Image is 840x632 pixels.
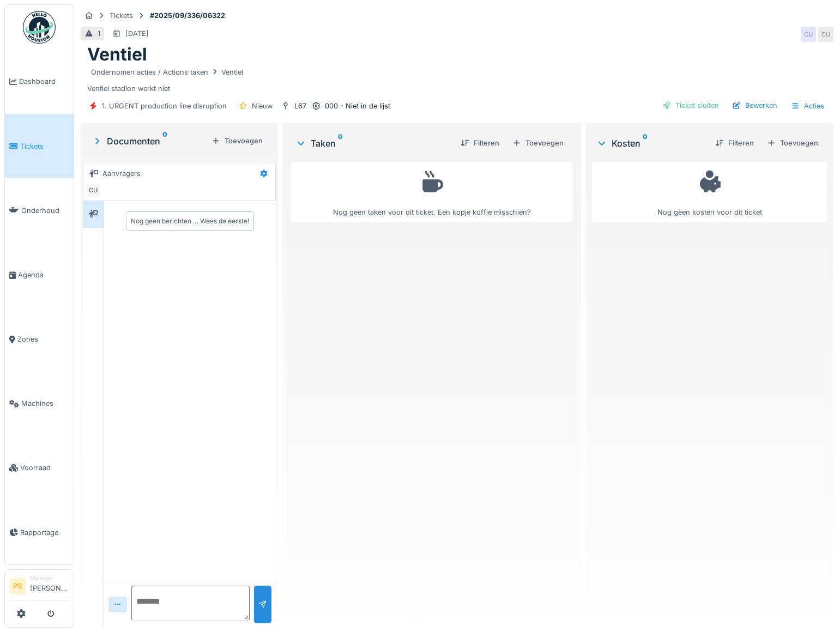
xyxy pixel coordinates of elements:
[17,334,69,344] span: Zones
[763,136,823,150] div: Toevoegen
[456,136,504,150] div: Filteren
[18,270,69,280] span: Agenda
[596,137,706,150] div: Kosten
[20,141,69,151] span: Tickets
[102,168,141,179] div: Aanvragers
[801,27,816,42] div: CU
[295,137,452,150] div: Taken
[818,27,833,42] div: CU
[86,183,101,198] div: CU
[294,101,306,111] div: L67
[207,133,267,148] div: Toevoegen
[508,136,568,150] div: Toevoegen
[9,578,26,594] li: PS
[21,398,69,409] span: Machines
[23,11,56,44] img: Badge_color-CXgf-gQk.svg
[98,28,100,39] div: 1
[91,67,243,77] div: Ondernomen acties / Actions taken Ventiel
[786,98,829,114] div: Acties
[110,10,133,21] div: Tickets
[19,76,69,87] span: Dashboard
[87,44,147,65] h1: Ventiel
[87,65,827,94] div: Ventiel stadion werkt niet
[21,205,69,216] span: Onderhoud
[298,167,565,217] div: Nog geen taken voor dit ticket. Een kopje koffie misschien?
[30,574,69,598] li: [PERSON_NAME]
[5,50,74,114] a: Dashboard
[5,436,74,500] a: Voorraad
[146,10,229,21] strong: #2025/09/336/06322
[92,135,207,148] div: Documenten
[131,216,249,226] div: Nog geen berichten … Wees de eerste!
[5,242,74,307] a: Agenda
[5,372,74,436] a: Machines
[5,114,74,178] a: Tickets
[5,178,74,242] a: Onderhoud
[162,135,167,148] sup: 0
[338,137,343,150] sup: 0
[125,28,149,39] div: [DATE]
[711,136,758,150] div: Filteren
[643,137,648,150] sup: 0
[599,167,820,217] div: Nog geen kosten voor dit ticket
[20,463,69,473] span: Voorraad
[5,500,74,564] a: Rapportage
[325,101,390,111] div: 000 - Niet in de lijst
[102,101,227,111] div: 1. URGENT production line disruption
[728,98,782,113] div: Bewerken
[252,101,273,111] div: Nieuw
[5,307,74,372] a: Zones
[9,574,69,600] a: PS Manager[PERSON_NAME]
[658,98,723,113] div: Ticket sluiten
[20,527,69,538] span: Rapportage
[30,574,69,582] div: Manager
